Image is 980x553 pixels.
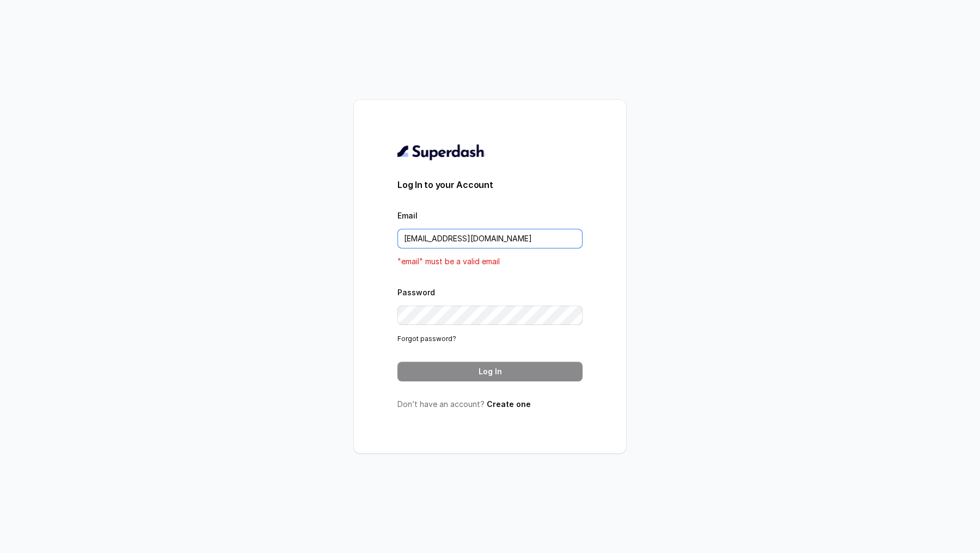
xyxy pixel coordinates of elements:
[397,335,456,343] a: Forgot password?
[397,229,583,248] input: youremail@example.com
[397,178,583,191] h3: Log In to your Account
[397,362,583,381] button: Log In
[397,255,583,268] p: "email" must be a valid email
[397,143,485,161] img: light.svg
[397,399,583,410] p: Don’t have an account?
[487,399,531,409] a: Create one
[397,211,418,220] label: Email
[397,288,435,297] label: Password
